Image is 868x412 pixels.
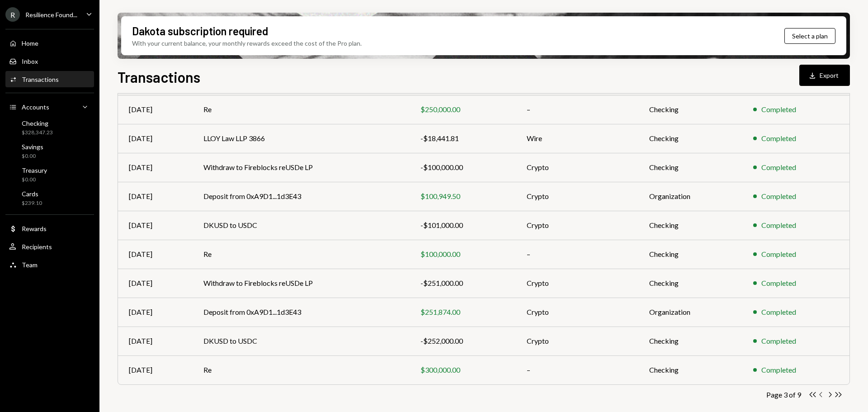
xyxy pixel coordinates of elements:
[129,162,182,173] div: [DATE]
[516,182,638,211] td: Crypto
[761,278,796,289] div: Completed
[129,307,182,317] div: [DATE]
[22,57,38,65] div: Inbox
[132,24,268,38] div: Dakota subscription required
[761,336,796,346] div: Completed
[5,238,94,255] a: Recipients
[193,269,410,298] td: Withdraw to Fireblocks reUSDe LP
[22,119,53,127] div: Checking
[5,7,20,22] div: R
[420,162,505,173] div: -$100,000.00
[638,327,742,355] td: Checking
[516,327,638,355] td: Crypto
[420,104,505,115] div: $250,000.00
[5,35,94,51] a: Home
[761,162,796,173] div: Completed
[516,240,638,269] td: –
[193,240,410,269] td: Re
[129,278,182,289] div: [DATE]
[761,249,796,260] div: Completed
[761,133,796,144] div: Completed
[516,211,638,240] td: Crypto
[129,191,182,202] div: [DATE]
[638,95,742,124] td: Checking
[129,249,182,260] div: [DATE]
[22,225,47,232] div: Rewards
[420,249,505,260] div: $100,000.00
[420,278,505,289] div: -$251,000.00
[5,99,94,115] a: Accounts
[516,269,638,298] td: Crypto
[193,211,410,240] td: DKUSD to USDC
[193,124,410,153] td: LLOY Law LLP 3866
[129,220,182,231] div: [DATE]
[22,190,42,198] div: Cards
[761,220,796,231] div: Completed
[516,355,638,384] td: –
[5,187,94,209] a: Cards$239.10
[5,53,94,69] a: Inbox
[193,95,410,124] td: Re
[22,143,43,151] div: Savings
[638,355,742,384] td: Checking
[22,243,52,251] div: Recipients
[22,199,42,207] div: $239.10
[420,220,505,231] div: -$101,000.00
[5,71,94,87] a: Transactions
[22,176,47,184] div: $0.00
[766,390,801,399] div: Page 3 of 9
[5,220,94,237] a: Rewards
[5,140,94,162] a: Savings$0.00
[5,164,94,185] a: Treasury$0.00
[129,133,182,144] div: [DATE]
[761,104,796,115] div: Completed
[761,191,796,202] div: Completed
[799,65,850,86] button: Export
[22,261,38,269] div: Team
[22,152,43,160] div: $0.00
[25,11,77,19] div: Resilience Found...
[129,336,182,346] div: [DATE]
[22,103,49,111] div: Accounts
[193,153,410,182] td: Withdraw to Fireblocks reUSDe LP
[638,211,742,240] td: Checking
[22,76,59,83] div: Transactions
[420,336,505,346] div: -$252,000.00
[118,68,200,86] h1: Transactions
[638,269,742,298] td: Checking
[420,191,505,202] div: $100,949.50
[761,365,796,375] div: Completed
[516,153,638,182] td: Crypto
[761,307,796,317] div: Completed
[638,182,742,211] td: Organization
[132,38,362,48] div: With your current balance, your monthly rewards exceed the cost of the Pro plan.
[420,365,505,375] div: $300,000.00
[516,298,638,327] td: Crypto
[22,129,53,137] div: $328,347.23
[193,298,410,327] td: Deposit from 0xA9D1...1d3E43
[193,182,410,211] td: Deposit from 0xA9D1...1d3E43
[516,124,638,153] td: Wire
[638,124,742,153] td: Checking
[638,240,742,269] td: Checking
[193,355,410,384] td: Re
[420,307,505,317] div: $251,874.00
[22,39,38,47] div: Home
[784,28,835,44] button: Select a plan
[129,104,182,115] div: [DATE]
[420,133,505,144] div: -$18,441.81
[22,166,47,174] div: Treasury
[5,117,94,138] a: Checking$328,347.23
[638,153,742,182] td: Checking
[516,95,638,124] td: –
[5,256,94,273] a: Team
[638,298,742,327] td: Organization
[193,327,410,355] td: DKUSD to USDC
[129,365,182,375] div: [DATE]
